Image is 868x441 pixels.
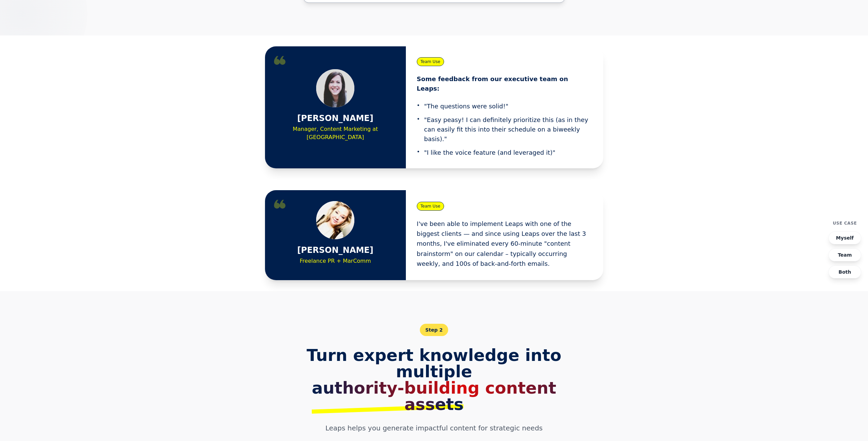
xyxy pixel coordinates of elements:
span: "I like the voice feature (and leveraged it)" [424,148,555,157]
span: Turn expert knowledge into multiple [307,346,561,381]
img: Lindsey Bradshaw [316,201,354,239]
span: Team Use [417,202,444,211]
button: Team [828,248,861,261]
h2: Some feedback from our executive team on Leaps: [417,74,592,93]
h3: [PERSON_NAME] [297,113,373,124]
span: • [417,148,420,156]
p: Leaps helps you generate impactful content for strategic needs [320,423,549,433]
span: "Easy peasy! I can definitely prioritize this (as in they can easily fit this into their schedule... [424,115,592,144]
p: Manager, Content Marketing at [GEOGRAPHIC_DATA] [276,125,395,141]
span: • [417,102,420,110]
button: Both [828,265,861,278]
button: Myself [828,231,861,244]
span: Team Use [417,57,444,66]
p: Freelance PR + MarComm [300,257,371,265]
h4: Use Case [833,220,857,226]
p: I've been able to implement Leaps with one of the biggest clients — and since using Leaps over th... [417,219,592,269]
span: • [417,115,420,123]
img: Amanda Conway [316,69,354,107]
h3: [PERSON_NAME] [297,245,373,256]
span: Step 2 [420,324,448,336]
span: "The questions were solid!" [424,102,508,111]
span: authority-building content assets [312,378,556,414]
